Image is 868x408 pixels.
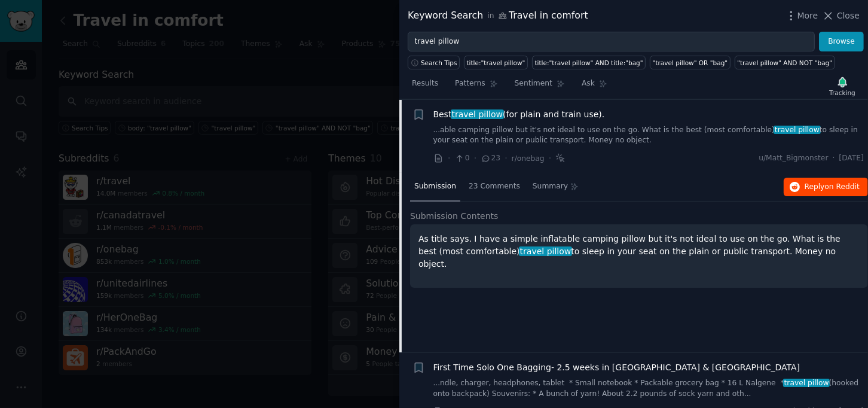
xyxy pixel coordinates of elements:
[737,59,832,67] div: "travel pillow" AND NOT "bag"
[519,246,572,256] span: travel pillow
[783,379,830,387] span: travel pillow
[454,153,469,164] span: 0
[433,361,800,374] a: First Time Solo One Bagging- 2.5 weeks in [GEOGRAPHIC_DATA] & [GEOGRAPHIC_DATA]
[464,56,528,69] a: title:"travel pillow"
[833,153,835,164] span: ·
[784,178,868,197] button: Replyon Reddit
[837,10,860,22] span: Close
[451,109,504,119] span: travel pillow
[805,182,860,193] span: Reply
[421,59,457,67] span: Search Tips
[582,78,595,89] span: Ask
[650,56,731,69] a: "travel pillow" OR "bag"
[467,59,525,67] div: title:"travel pillow"
[412,78,438,89] span: Results
[825,182,860,191] span: on Reddit
[774,126,820,134] span: travel pillow
[451,74,502,99] a: Patterns
[410,210,499,223] span: Submission Contents
[455,78,485,89] span: Patterns
[408,56,460,69] button: Search Tips
[839,153,864,164] span: [DATE]
[433,108,605,121] a: Besttravel pillow(for plain and train use).
[535,59,643,67] div: title:"travel pillow" AND title:"bag"
[474,152,476,165] span: ·
[505,152,507,165] span: ·
[515,78,552,89] span: Sentiment
[408,74,442,99] a: Results
[829,89,855,97] div: Tracking
[822,10,860,22] button: Close
[653,59,728,67] div: "travel pillow" OR "bag"
[408,8,588,23] div: Keyword Search Travel in comfort
[785,10,818,22] button: More
[433,125,864,146] a: ...able camping pillow but it's not ideal to use on the go. What is the best (most comfortable)tr...
[414,181,456,192] span: Submission
[469,181,520,192] span: 23 Comments
[481,153,500,164] span: 23
[408,32,815,52] input: Try a keyword related to your business
[549,152,551,165] span: ·
[418,233,860,270] p: As title says. I have a simple inflatable camping pillow but it's not ideal to use on the go. Wha...
[532,56,646,69] a: title:"travel pillow" AND title:"bag"
[433,108,605,121] span: Best (for plain and train use).
[487,11,494,22] span: in
[825,74,860,99] button: Tracking
[512,154,545,163] span: r/onebag
[735,56,835,69] a: "travel pillow" AND NOT "bag"
[577,74,612,99] a: Ask
[797,10,818,22] span: More
[448,152,450,165] span: ·
[511,74,569,99] a: Sentiment
[819,32,864,52] button: Browse
[533,181,568,192] span: Summary
[433,378,864,399] a: ...ndle, charger, headphones, tablet * Small notebook * Packable grocery bag * 16 L Nalgene *trav...
[759,153,828,164] span: u/Matt_Bigmonster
